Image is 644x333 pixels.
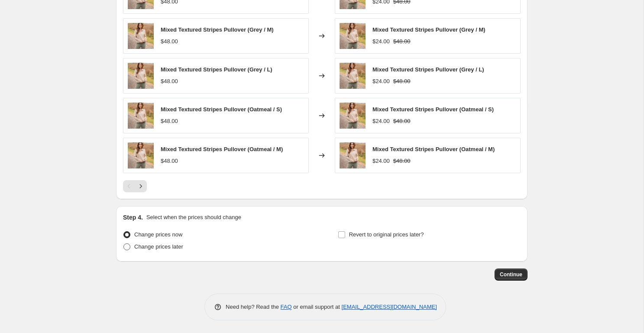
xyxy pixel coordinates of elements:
[340,142,366,168] img: untitled-4217_80x.jpg
[161,157,178,165] div: $48.00
[128,63,154,89] img: untitled-4217_80x.jpg
[372,146,495,152] span: Mixed Textured Stripes Pullover (Oatmeal / M)
[226,304,281,310] span: Need help? Read the
[161,66,272,73] span: Mixed Textured Stripes Pullover (Grey / L)
[340,63,366,89] img: untitled-4217_80x.jpg
[161,37,178,46] div: $48.00
[123,213,143,222] h2: Step 4.
[340,103,366,129] img: untitled-4217_80x.jpg
[161,146,283,152] span: Mixed Textured Stripes Pullover (Oatmeal / M)
[500,271,522,278] span: Continue
[161,26,274,33] span: Mixed Textured Stripes Pullover (Grey / M)
[372,117,390,126] div: $24.00
[372,157,390,165] div: $24.00
[161,106,282,113] span: Mixed Textured Stripes Pullover (Oatmeal / S)
[135,180,147,192] button: Next
[134,243,183,250] span: Change prices later
[372,106,494,113] span: Mixed Textured Stripes Pullover (Oatmeal / S)
[372,66,484,73] span: Mixed Textured Stripes Pullover (Grey / L)
[372,77,390,86] div: $24.00
[349,231,424,238] span: Revert to original prices later?
[146,213,241,222] p: Select when the prices should change
[161,77,178,86] div: $48.00
[495,268,527,281] button: Continue
[128,23,154,49] img: untitled-4217_80x.jpg
[393,157,411,165] strike: $48.00
[281,304,292,310] a: FAQ
[340,23,366,49] img: untitled-4217_80x.jpg
[393,37,411,46] strike: $48.00
[161,117,178,126] div: $48.00
[372,37,390,46] div: $24.00
[123,180,147,192] nav: Pagination
[128,142,154,168] img: untitled-4217_80x.jpg
[393,117,411,126] strike: $48.00
[134,231,182,238] span: Change prices now
[372,26,485,33] span: Mixed Textured Stripes Pullover (Grey / M)
[393,77,411,86] strike: $48.00
[292,304,342,310] span: or email support at
[342,304,437,310] a: [EMAIL_ADDRESS][DOMAIN_NAME]
[128,103,154,129] img: untitled-4217_80x.jpg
